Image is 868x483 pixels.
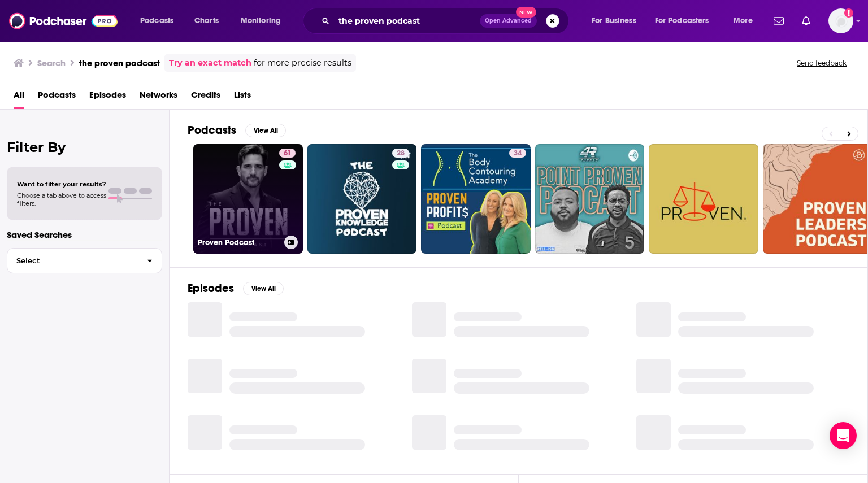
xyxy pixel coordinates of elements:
[793,58,850,68] button: Send feedback
[830,422,857,449] div: Open Intercom Messenger
[169,56,251,69] a: Try an exact match
[38,86,76,109] a: Podcasts
[726,12,767,30] button: open menu
[284,148,291,159] span: 61
[734,13,753,29] span: More
[655,13,709,29] span: For Podcasters
[193,144,303,254] a: 61Proven Podcast
[191,86,220,109] a: Credits
[245,124,286,137] button: View All
[17,192,106,207] span: Choose a tab above to access filters.
[334,12,480,30] input: Search podcasts, credits, & more...
[307,144,417,254] a: 28
[14,86,24,109] a: All
[485,18,532,24] span: Open Advanced
[769,11,788,31] a: Show notifications dropdown
[514,148,522,159] span: 34
[480,14,537,28] button: Open AdvancedNew
[7,139,162,155] h2: Filter By
[17,180,106,188] span: Want to filter your results?
[421,144,531,254] a: 34
[516,7,536,18] span: New
[37,58,66,68] h3: Search
[188,123,286,137] a: PodcastsView All
[314,8,580,34] div: Search podcasts, credits, & more...
[233,12,296,30] button: open menu
[243,282,284,295] button: View All
[7,248,162,273] button: Select
[828,8,853,33] span: Logged in as cmand-s
[648,12,726,30] button: open menu
[7,257,138,264] span: Select
[828,8,853,33] img: User Profile
[392,149,409,158] a: 28
[194,13,219,29] span: Charts
[844,8,853,18] svg: Add a profile image
[89,86,126,109] a: Episodes
[797,11,815,31] a: Show notifications dropdown
[584,12,650,30] button: open menu
[187,12,225,30] a: Charts
[828,8,853,33] button: Show profile menu
[279,149,296,158] a: 61
[188,281,234,295] h2: Episodes
[397,148,405,159] span: 28
[7,229,162,240] p: Saved Searches
[241,13,281,29] span: Monitoring
[188,123,236,137] h2: Podcasts
[140,86,177,109] a: Networks
[198,238,280,247] h3: Proven Podcast
[188,281,284,295] a: EpisodesView All
[132,12,188,30] button: open menu
[509,149,526,158] a: 34
[9,10,118,32] img: Podchaser - Follow, Share and Rate Podcasts
[234,86,251,109] a: Lists
[254,56,351,69] span: for more precise results
[140,13,173,29] span: Podcasts
[79,58,160,68] h3: the proven podcast
[592,13,636,29] span: For Business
